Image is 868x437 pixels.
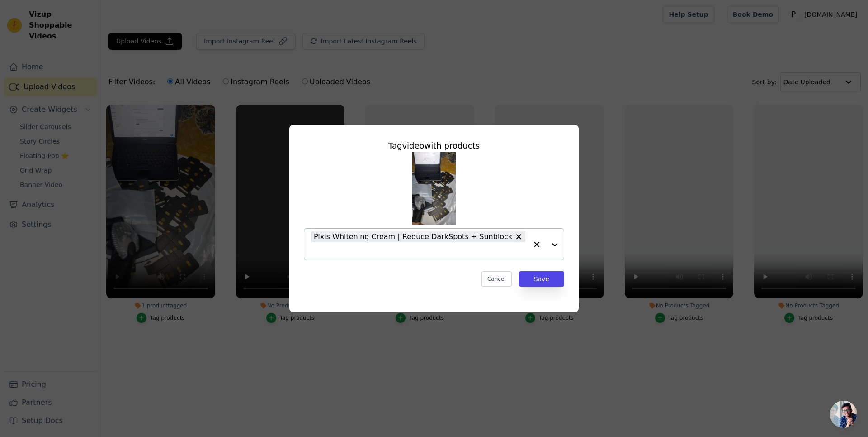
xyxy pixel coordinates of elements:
div: Tag video with products [304,139,564,152]
button: Cancel [481,271,512,287]
span: Pixis Whitening Cream | Reduce DarkSpots + Sunblock [314,231,512,242]
button: Save [519,271,564,287]
a: Open chat [830,401,857,428]
img: tn-a233748f6f894cdfbac444a6603be784.png [412,152,456,225]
